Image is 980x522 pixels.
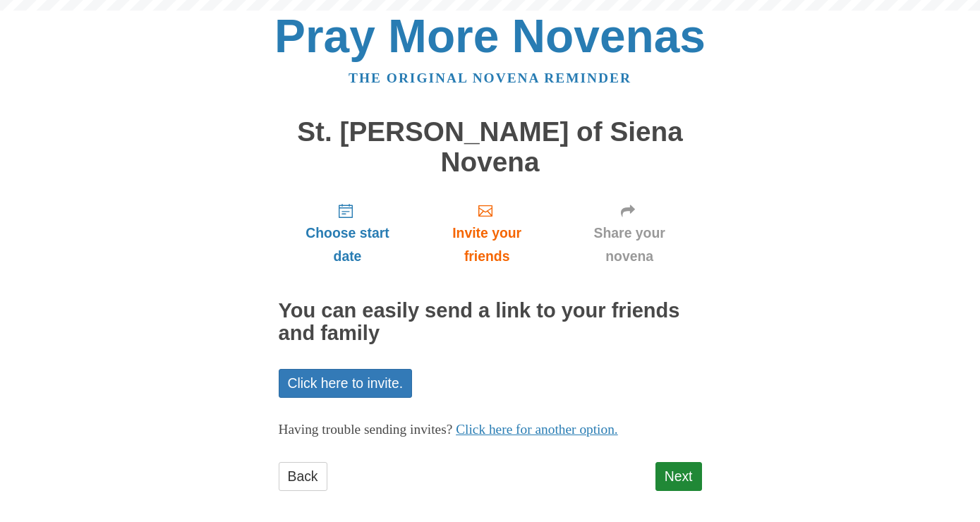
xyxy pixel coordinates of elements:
a: Back [279,462,327,491]
a: Share your novena [557,191,702,275]
h2: You can easily send a link to your friends and family [279,300,702,345]
a: Pray More Novenas [274,10,706,62]
span: Share your novena [571,221,688,268]
span: Having trouble sending invites? [279,422,453,437]
h1: St. [PERSON_NAME] of Siena Novena [279,117,702,177]
a: Click here for another option. [456,422,618,437]
a: The original novena reminder [349,71,631,85]
a: Choose start date [279,191,417,275]
a: Invite your friends [416,191,557,275]
a: Next [655,462,702,491]
a: Click here to invite. [279,369,413,398]
span: Choose start date [293,221,403,268]
span: Invite your friends [430,221,543,268]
